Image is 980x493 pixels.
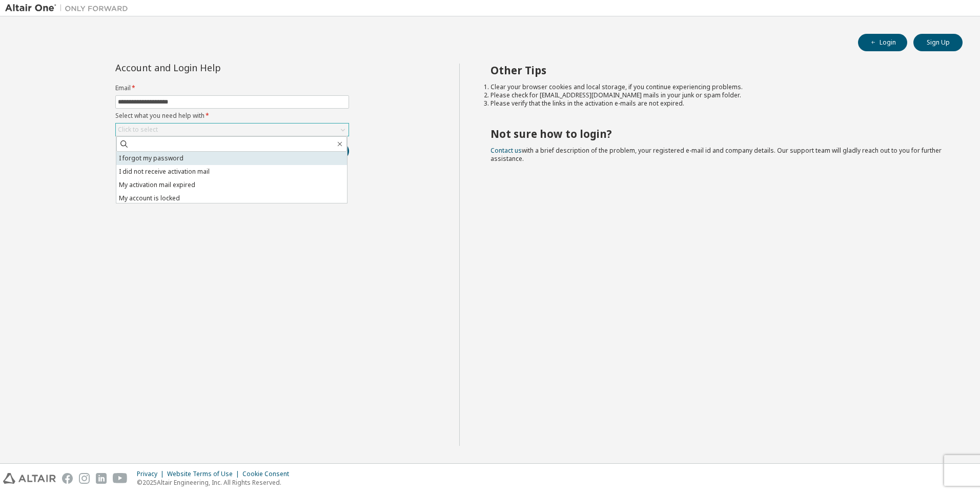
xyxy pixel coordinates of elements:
[491,146,942,163] span: with a brief description of the problem, your registered e-mail id and company details. Our suppo...
[137,478,295,487] p: © 2025 Altair Engineering, Inc. All Rights Reserved.
[242,470,295,478] div: Cookie Consent
[115,112,349,120] label: Select what you need help with
[167,470,242,478] div: Website Terms of Use
[3,473,56,484] img: altair_logo.svg
[491,146,522,155] a: Contact us
[137,470,167,478] div: Privacy
[116,124,349,136] div: Click to select
[62,473,73,484] img: facebook.svg
[491,64,945,77] h2: Other Tips
[491,99,945,108] li: Please verify that the links in the activation e-mails are not expired.
[115,64,302,72] div: Account and Login Help
[491,127,945,140] h2: Not sure how to login?
[858,34,907,51] button: Login
[118,126,158,134] div: Click to select
[113,473,128,484] img: youtube.svg
[491,83,945,91] li: Clear your browser cookies and local storage, if you continue experiencing problems.
[913,34,963,51] button: Sign Up
[491,91,945,99] li: Please check for [EMAIL_ADDRESS][DOMAIN_NAME] mails in your junk or spam folder.
[79,473,90,484] img: instagram.svg
[5,3,133,13] img: Altair One
[96,473,107,484] img: linkedin.svg
[115,84,349,92] label: Email
[116,152,347,165] li: I forgot my password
